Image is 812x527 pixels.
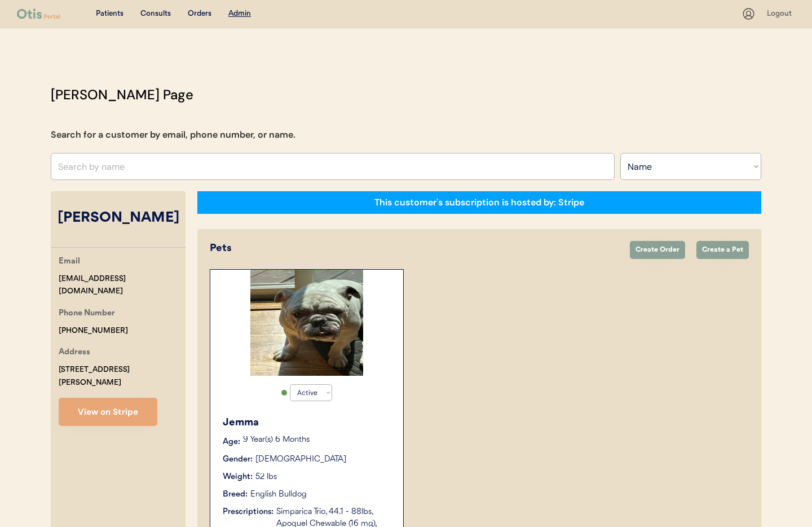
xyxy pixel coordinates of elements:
[250,270,363,376] img: image.jpg
[223,436,240,448] div: Age:
[228,10,251,17] u: Admin
[223,454,253,465] div: Gender:
[696,241,749,259] button: Create a Pet
[59,398,157,426] button: View on Stripe
[188,8,211,20] div: Orders
[250,489,307,500] div: English Bulldog
[243,436,392,444] p: 9 Year(s) 6 Months
[51,153,615,180] input: Search by name
[59,307,115,321] div: Phone Number
[255,454,346,465] div: [DEMOGRAPHIC_DATA]
[51,208,186,229] div: [PERSON_NAME]
[223,506,273,518] div: Prescriptions:
[59,346,90,360] div: Address
[59,255,80,269] div: Email
[51,128,295,142] div: Search for a customer by email, phone number, or name.
[96,8,123,20] div: Patients
[223,415,392,431] div: Jemma
[59,363,186,389] div: [STREET_ADDRESS][PERSON_NAME]
[223,471,253,483] div: Weight:
[210,241,619,256] div: Pets
[59,324,128,337] div: [PHONE_NUMBER]
[630,241,685,259] button: Create Order
[767,8,795,20] div: Logout
[374,196,584,209] div: This customer's subscription is hosted by: Stripe
[223,489,248,500] div: Breed:
[51,85,193,105] div: [PERSON_NAME] Page
[59,273,186,298] div: [EMAIL_ADDRESS][DOMAIN_NAME]
[140,8,171,20] div: Consults
[255,471,277,483] div: 52 lbs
